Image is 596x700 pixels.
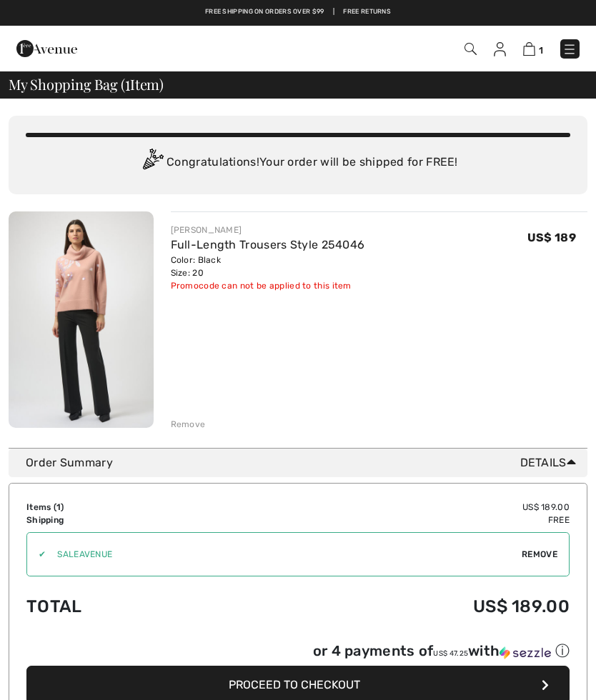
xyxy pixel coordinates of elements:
img: My Info [494,42,506,56]
a: 1ère Avenue [16,41,77,54]
span: My Shopping Bag ( Item) [9,77,164,91]
div: [PERSON_NAME] [171,224,365,236]
span: Proceed to Checkout [229,678,360,691]
a: Full-Length Trousers Style 254046 [171,238,365,251]
td: US$ 189.00 [224,501,570,514]
div: or 4 payments ofUS$ 47.25withSezzle Click to learn more about Sezzle [26,641,570,666]
img: Menu [562,42,577,56]
img: Sezzle [500,646,551,659]
span: Remove [522,548,557,561]
div: Congratulations! Your order will be shipped for FREE! [26,149,570,177]
span: 1 [56,502,61,512]
a: Free shipping on orders over $99 [205,7,324,17]
img: Congratulation2.svg [138,149,167,177]
td: Shipping [26,514,224,526]
img: Shopping Bag [523,42,535,56]
div: ✔ [27,548,46,561]
span: Details [520,454,582,471]
span: | [333,7,334,17]
div: Promocode can not be applied to this item [171,279,365,292]
div: Order Summary [26,454,582,471]
div: Color: Black Size: 20 [171,254,365,279]
a: Free Returns [343,7,391,17]
span: US$ 47.25 [433,649,468,658]
td: US$ 189.00 [224,582,570,631]
td: Total [26,582,224,631]
img: Search [465,43,477,55]
td: Free [224,514,570,526]
div: Remove [171,418,206,431]
td: Items ( ) [26,501,224,514]
img: Full-Length Trousers Style 254046 [9,211,154,428]
span: 1 [125,74,130,92]
input: Promo code [46,533,522,576]
img: 1ère Avenue [16,34,77,63]
span: 1 [539,45,543,56]
span: US$ 189 [527,231,576,244]
div: or 4 payments of with [313,641,570,661]
a: 1 [523,40,543,57]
